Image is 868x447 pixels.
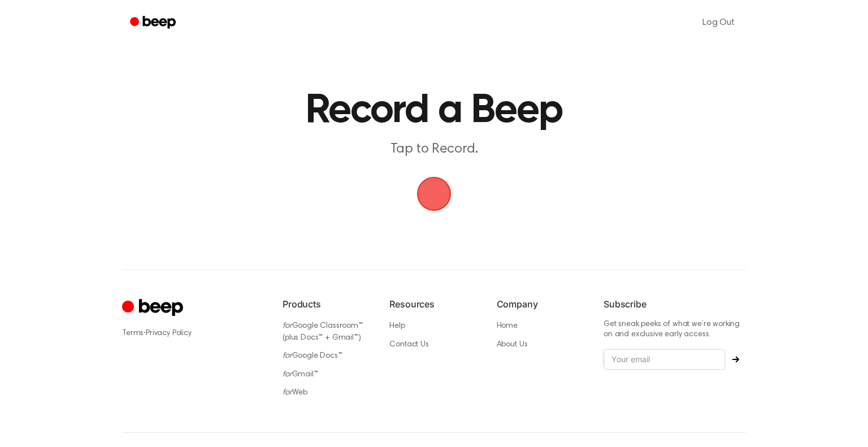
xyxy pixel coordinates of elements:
p: Get sneak peeks of what we’re working on and exclusive early access. [604,320,746,340]
i: for [283,322,292,330]
a: forGoogle Docs™ [283,352,342,360]
div: · [122,327,264,339]
a: Log Out [691,9,746,36]
h1: Record a Beep [145,90,723,131]
a: Privacy Policy [146,329,192,337]
i: for [283,352,292,360]
a: Home [497,322,518,330]
h6: Subscribe [604,297,746,311]
input: Your email [604,349,726,370]
a: Terms [122,329,144,337]
a: Contact Us [389,341,428,349]
a: forWeb [283,389,307,397]
p: Tap to Record. [217,140,651,159]
h6: Products [283,297,371,311]
button: Beep Logo [417,177,451,211]
button: Subscribe [726,356,746,363]
a: About Us [497,341,528,349]
a: forGmail™ [283,371,318,379]
h6: Company [497,297,585,311]
a: Help [389,322,405,330]
a: Beep [122,12,186,34]
a: Cruip [122,297,186,319]
i: for [283,371,292,379]
h6: Resources [389,297,478,311]
i: for [283,389,292,397]
a: forGoogle Classroom™ (plus Docs™ + Gmail™) [283,322,363,342]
